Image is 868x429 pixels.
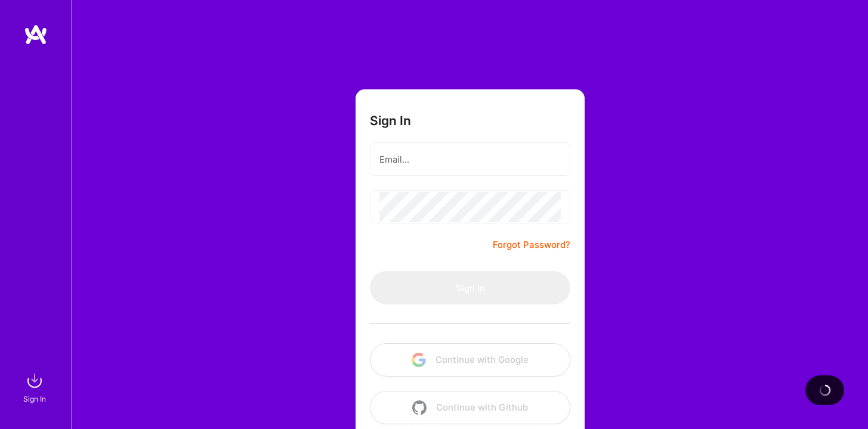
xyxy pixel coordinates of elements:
button: Continue with Google [370,343,570,377]
h3: Sign In [370,113,411,128]
img: sign in [23,369,47,393]
img: loading [819,384,831,396]
div: Sign In [23,393,46,405]
a: Forgot Password? [493,238,570,252]
button: Sign In [370,271,570,304]
img: icon [412,400,427,415]
button: Continue with Github [370,391,570,424]
img: logo [24,24,48,45]
img: icon [412,353,426,367]
input: Email... [379,144,561,175]
a: sign inSign In [25,369,47,405]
